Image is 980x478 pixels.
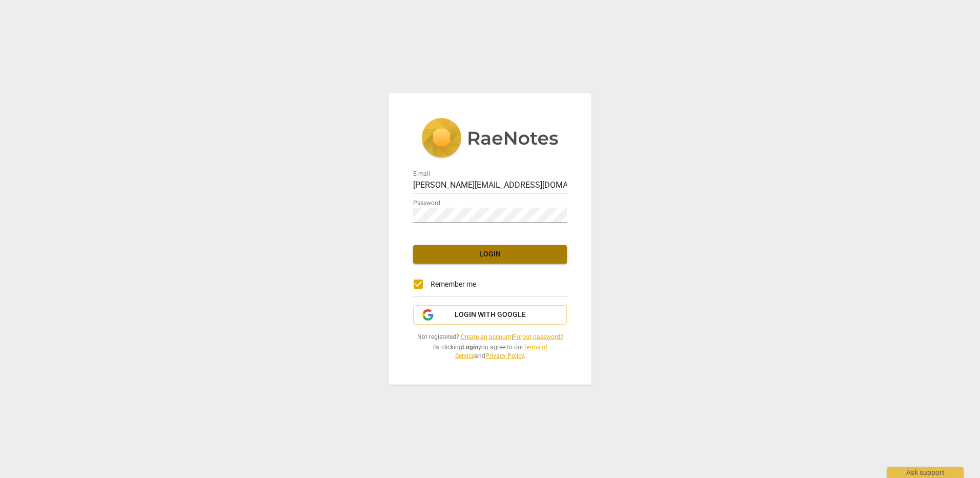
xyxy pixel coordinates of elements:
[413,201,440,207] label: Password
[413,343,567,360] span: By clicking you agree to our and .
[455,310,526,320] span: Login with Google
[887,467,964,478] div: Ask support
[461,333,512,341] a: Create an account
[413,245,567,264] button: Login
[421,118,559,160] img: 5ac2273c67554f335776073100b6d88f.svg
[462,344,478,351] b: Login
[413,333,567,342] span: Not registered? |
[485,352,524,360] a: Privacy Policy
[413,305,567,325] button: Login with Google
[431,279,476,290] span: Remember me
[413,171,430,177] label: E-mail
[513,333,563,341] a: Forgot password?
[455,344,547,360] a: Terms of Service
[421,249,559,260] span: Login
